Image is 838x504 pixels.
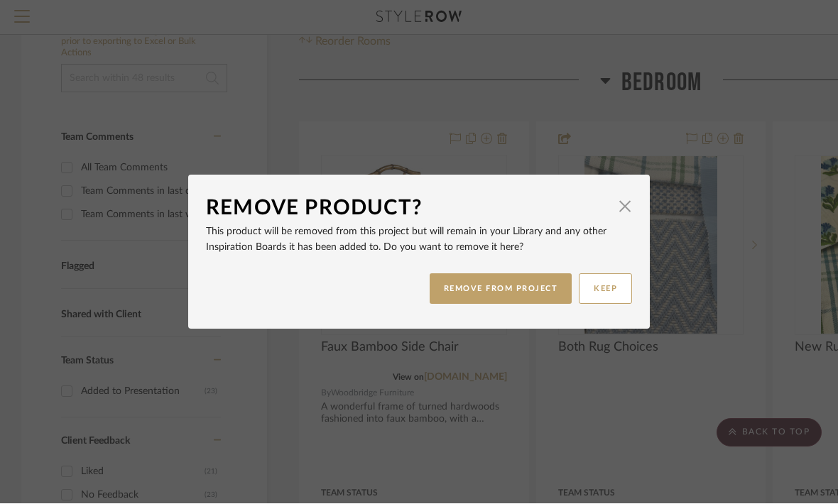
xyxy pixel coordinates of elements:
[206,224,632,256] p: This product will be removed from this project but will remain in your Library and any other Insp...
[430,274,572,305] button: REMOVE FROM PROJECT
[579,274,632,305] button: KEEP
[206,193,611,224] div: Remove Product?
[611,193,639,221] button: Close
[206,193,632,224] dialog-header: Remove Product?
